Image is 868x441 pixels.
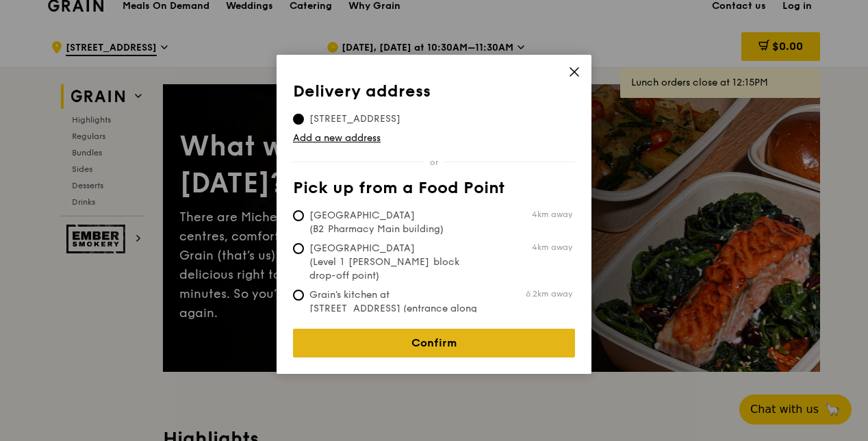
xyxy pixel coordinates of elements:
span: 4km away [532,242,572,253]
a: Confirm [293,329,575,357]
input: [GEOGRAPHIC_DATA] (Level 1 [PERSON_NAME] block drop-off point)4km away [293,243,304,254]
a: Add a new address [293,131,575,145]
span: [GEOGRAPHIC_DATA] (B2 Pharmacy Main building) [293,209,497,236]
input: [GEOGRAPHIC_DATA] (B2 Pharmacy Main building)4km away [293,210,304,221]
th: Delivery address [293,82,575,107]
th: Pick up from a Food Point [293,179,575,203]
span: 6.2km away [526,288,572,299]
input: [STREET_ADDRESS] [293,114,304,125]
input: Grain's kitchen at [STREET_ADDRESS] (entrance along [PERSON_NAME][GEOGRAPHIC_DATA])6.2km away [293,290,304,301]
span: Grain's kitchen at [STREET_ADDRESS] (entrance along [PERSON_NAME][GEOGRAPHIC_DATA]) [293,288,497,343]
span: 4km away [532,209,572,220]
span: [GEOGRAPHIC_DATA] (Level 1 [PERSON_NAME] block drop-off point) [293,242,497,283]
span: [STREET_ADDRESS] [293,112,417,126]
